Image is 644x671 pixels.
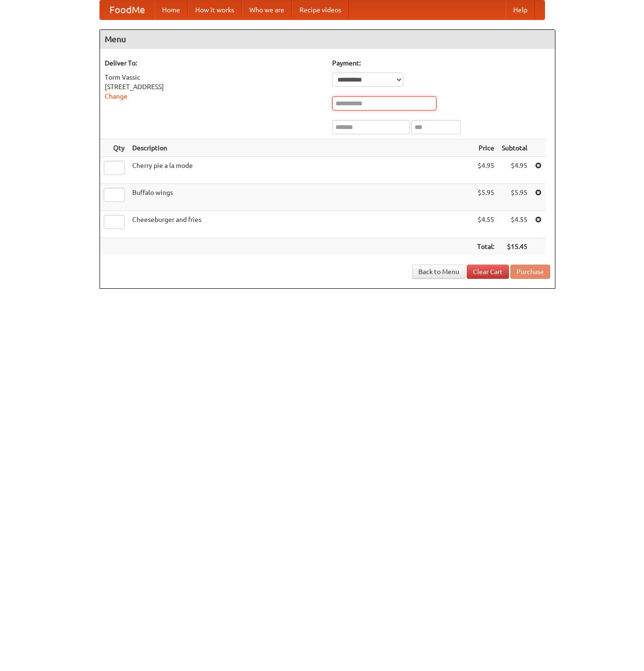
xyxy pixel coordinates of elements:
[128,211,473,238] td: Cheeseburger and fries
[100,139,128,157] th: Qty
[498,139,531,157] th: Subtotal
[105,58,323,68] h5: Deliver To:
[473,211,498,238] td: $4.55
[292,0,349,19] a: Recipe videos
[105,73,323,82] div: Torm Vassic
[473,157,498,184] td: $4.95
[498,157,531,184] td: $4.95
[100,30,555,49] h4: Menu
[473,139,498,157] th: Price
[473,238,498,256] th: Total:
[498,238,531,256] th: $15.45
[128,139,473,157] th: Description
[467,265,509,279] a: Clear Cart
[412,265,465,279] a: Back to Menu
[100,0,154,19] a: FoodMe
[128,157,473,184] td: Cherry pie a la mode
[188,0,242,19] a: How it works
[154,0,188,19] a: Home
[105,82,323,92] div: [STREET_ADDRESS]
[105,92,127,100] a: Change
[506,0,535,19] a: Help
[473,184,498,211] td: $5.95
[128,184,473,211] td: Buffalo wings
[332,58,550,68] h5: Payment:
[498,211,531,238] td: $4.55
[498,184,531,211] td: $5.95
[510,265,550,279] button: Purchase
[242,0,292,19] a: Who we are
